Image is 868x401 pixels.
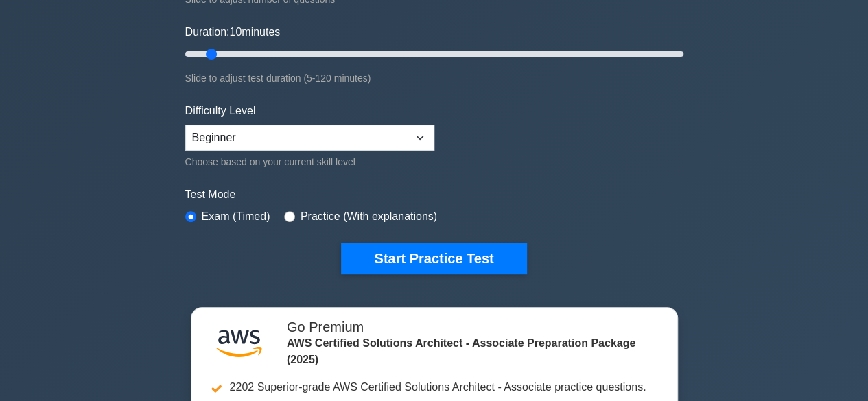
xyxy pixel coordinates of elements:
label: Duration: minutes [185,24,281,40]
label: Practice (With explanations) [301,208,437,225]
div: Slide to adjust test duration (5-120 minutes) [185,70,683,86]
label: Test Mode [185,186,683,203]
span: 10 [229,26,242,38]
button: Start Practice Test [341,243,526,274]
label: Difficulty Level [185,103,256,119]
label: Exam (Timed) [202,208,270,225]
div: Choose based on your current skill level [185,154,434,170]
